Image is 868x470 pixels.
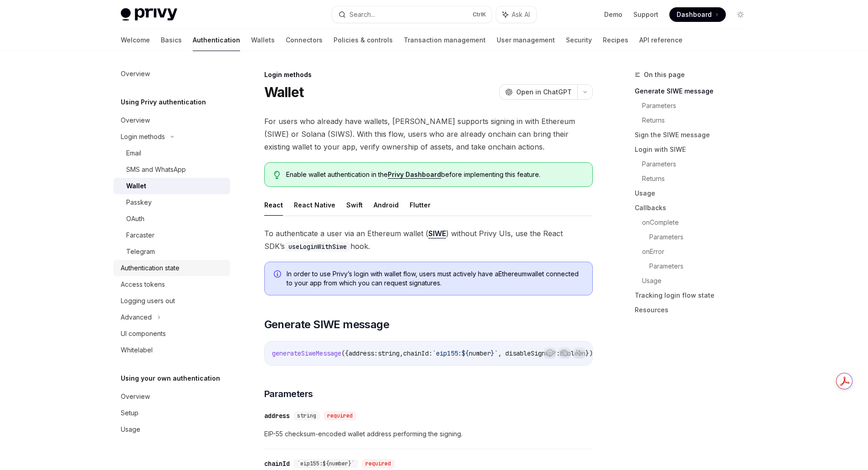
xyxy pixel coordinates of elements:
a: Returns [642,113,755,128]
span: `eip155: [432,349,462,357]
button: Toggle dark mode [733,7,748,22]
h5: Using Privy authentication [121,97,206,108]
span: ` [494,349,498,357]
div: OAuth [126,213,144,224]
div: Farcaster [126,230,154,241]
button: Ask AI [496,6,536,23]
a: Privy Dashboard [388,170,441,179]
a: Passkey [113,194,230,211]
a: Authentication [193,29,240,51]
a: Email [113,145,230,161]
div: Overview [121,115,150,126]
a: Returns [642,171,755,186]
a: Tracking login flow state [635,288,755,303]
div: required [324,411,356,420]
a: Callbacks [635,201,755,215]
div: required [362,459,395,468]
span: On this page [644,69,685,80]
a: Parameters [642,157,755,171]
div: Whitelabel [121,345,153,356]
div: Login methods [264,70,593,79]
span: Dashboard [677,10,712,19]
a: Resources [635,303,755,317]
a: SMS and WhatsApp [113,161,230,178]
span: Ctrl K [473,11,486,18]
a: Basics [161,29,182,51]
a: Generate SIWE message [635,84,755,98]
a: Usage [113,421,230,438]
a: Connectors [286,29,323,51]
span: }) [586,349,593,357]
button: Android [374,194,399,216]
a: Usage [635,186,755,201]
button: Search...CtrlK [332,6,492,23]
a: onError [642,244,755,259]
a: Authentication state [113,260,230,276]
span: EIP-55 checksum-encoded wallet address performing the signing. [264,429,593,439]
a: Overview [113,388,230,405]
a: Recipes [603,29,628,51]
a: Usage [642,274,755,288]
span: Enable wallet authentication in the before implementing this feature. [286,170,583,179]
svg: Tip [274,171,280,179]
a: Parameters [649,259,755,274]
img: light logo [121,8,177,21]
div: Overview [121,391,150,402]
div: UI components [121,328,166,339]
a: Transaction management [404,29,486,51]
span: chainId: [403,349,432,357]
a: onComplete [642,215,755,230]
span: Open in ChatGPT [516,88,572,97]
a: API reference [639,29,683,51]
div: SMS and WhatsApp [126,164,186,175]
div: Search... [349,9,375,20]
a: Wallets [251,29,275,51]
span: } [491,349,494,357]
div: Usage [121,424,140,435]
div: Email [126,148,141,159]
button: Swift [346,194,363,216]
a: User management [497,29,555,51]
span: To authenticate a user via an Ethereum wallet ( ) without Privy UIs, use the React SDK’s hook. [264,227,593,253]
button: Ask AI [573,347,585,359]
a: Wallet [113,178,230,194]
a: Demo [604,10,622,19]
a: Overview [113,112,230,129]
div: Authentication state [121,263,180,274]
button: React [264,194,283,216]
button: React Native [294,194,335,216]
span: address: [349,349,378,357]
a: Welcome [121,29,150,51]
span: : [556,349,560,357]
div: address [264,411,290,420]
div: Overview [121,68,150,79]
a: Dashboard [669,7,726,22]
a: Login with SIWE [635,142,755,157]
span: generateSiweMessage [272,349,341,357]
span: Ask AI [512,10,530,19]
a: Logging users out [113,293,230,309]
div: Setup [121,408,139,418]
a: Policies & controls [334,29,393,51]
span: number [469,349,491,357]
a: Parameters [642,98,755,113]
span: `eip155:${number}` [297,460,354,467]
div: Passkey [126,197,152,208]
a: Overview [113,66,230,82]
button: Flutter [410,194,431,216]
h1: Wallet [264,84,304,100]
a: Whitelabel [113,342,230,358]
a: Parameters [649,230,755,244]
span: , [400,349,403,357]
span: In order to use Privy’s login with wallet flow, users must actively have a Ethereum wallet connec... [287,269,583,288]
div: Login methods [121,131,165,142]
span: string [297,412,316,419]
code: useLoginWithSiwe [285,242,350,252]
div: chainId [264,459,290,468]
span: , disableSignup? [498,349,556,357]
div: Wallet [126,181,146,191]
a: OAuth [113,211,230,227]
div: Telegram [126,246,155,257]
a: Security [566,29,592,51]
svg: Info [274,270,283,279]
